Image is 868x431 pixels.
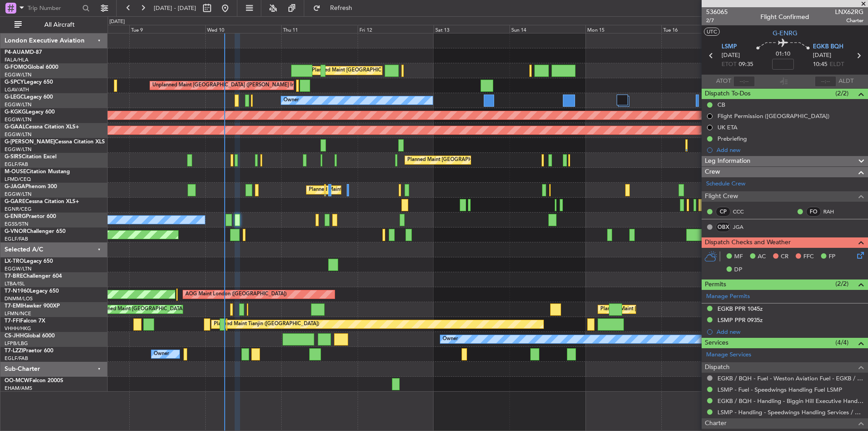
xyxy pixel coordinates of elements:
[773,28,797,38] span: G-ENRG
[706,7,728,17] span: 536065
[585,25,661,33] div: Mon 15
[154,347,169,361] div: Owner
[5,303,22,309] span: T7-EMI
[722,43,737,52] span: LSMP
[5,325,31,332] a: VHHH/HKG
[309,1,363,15] button: Refresh
[705,237,791,248] span: Dispatch Checks and Weather
[5,259,24,264] span: LX-TRO
[705,362,730,373] span: Dispatch
[5,65,58,70] a: G-FOMOGlobal 6000
[5,303,60,309] a: T7-EMIHawker 900XP
[705,89,750,99] span: Dispatch To-Dos
[717,374,863,382] a: EGKB / BQH - Fuel - Weston Aviation Fuel - EGKB / BQH
[5,348,23,354] span: T7-LZZI
[5,333,24,339] span: CS-JHH
[758,252,766,261] span: AC
[716,222,731,232] div: OBX
[835,279,849,289] span: (2/2)
[813,60,827,69] span: 10:45
[717,101,725,109] div: CB
[5,289,30,294] span: T7-N1960
[5,385,32,392] a: EHAM/AMS
[5,65,28,70] span: G-FOMO
[28,1,80,15] input: Trip Number
[717,146,863,154] div: Add new
[5,274,62,279] a: T7-BREChallenger 604
[152,79,299,92] div: Unplanned Maint [GEOGRAPHIC_DATA] ([PERSON_NAME] Intl)
[733,223,753,231] a: JGA
[734,265,742,275] span: DP
[5,124,25,130] span: G-GAAL
[281,25,357,33] div: Thu 11
[705,279,726,290] span: Permits
[5,161,28,168] a: EGLF/FAB
[717,305,763,313] div: EGKB PPR 1045z
[5,310,31,317] a: LFMN/NCE
[705,167,720,177] span: Crew
[5,57,28,63] a: FALA/HLA
[706,292,750,301] a: Manage Permits
[5,80,24,85] span: G-SPCY
[5,169,26,175] span: M-OUSE
[5,124,79,130] a: G-GAALCessna Citation XLS+
[717,386,842,393] a: LSMP - Fuel - Speedwings Handling Fuel LSMP
[5,348,53,354] a: T7-LZZIPraetor 600
[5,116,32,123] a: EGGW/LTN
[705,156,750,166] span: Leg Information
[600,303,687,316] div: Planned Maint [GEOGRAPHIC_DATA]
[705,191,738,202] span: Flight Crew
[109,18,125,26] div: [DATE]
[717,408,863,416] a: LSMP - Handling - Speedwings Handling Services / LSMP
[5,101,32,108] a: EGGW/LTN
[434,25,509,33] div: Sat 13
[722,51,740,60] span: [DATE]
[5,229,66,234] a: G-VNORChallenger 650
[5,71,32,78] a: EGGW/LTN
[5,184,57,189] a: G-JAGAPhenom 300
[722,60,736,69] span: ETOT
[5,109,26,115] span: G-KGKG
[358,25,434,33] div: Fri 12
[823,208,844,216] a: RAH
[154,4,196,12] span: [DATE] - [DATE]
[5,191,32,198] a: EGGW/LTN
[5,50,25,55] span: P4-AUA
[5,86,29,93] a: LGAV/ATH
[5,139,55,145] span: G-[PERSON_NAME]
[5,289,59,294] a: T7-N1960Legacy 650
[5,236,28,242] a: EGLF/FAB
[5,95,53,100] a: G-LEGCLegacy 600
[806,207,821,217] div: FO
[734,252,743,261] span: MF
[835,338,849,347] span: (4/4)
[5,184,25,189] span: G-JAGA
[704,28,720,36] button: UTC
[185,288,287,301] div: AOG Maint London ([GEOGRAPHIC_DATA])
[509,25,585,33] div: Sun 14
[716,77,731,86] span: ATOT
[129,25,205,33] div: Tue 9
[705,338,728,348] span: Services
[739,60,753,69] span: 09:35
[5,378,63,384] a: OO-MCWFalcon 2000S
[717,328,863,336] div: Add new
[98,303,184,316] div: Planned Maint [GEOGRAPHIC_DATA]
[717,112,830,120] div: Flight Permission ([GEOGRAPHIC_DATA])
[5,214,26,219] span: G-ENRG
[706,180,745,189] a: Schedule Crew
[5,206,32,213] a: EGNR/CEG
[5,154,22,160] span: G-SIRS
[5,295,33,302] a: DNMM/LOS
[5,80,53,85] a: G-SPCYLegacy 650
[5,274,23,279] span: T7-BRE
[283,94,299,107] div: Owner
[5,154,57,160] a: G-SIRSCitation Excel
[5,109,55,115] a: G-KGKGLegacy 600
[803,252,814,261] span: FFC
[835,89,849,98] span: (2/2)
[835,7,863,17] span: LNX62RG
[5,221,28,227] a: EGSS/STN
[205,25,281,33] div: Wed 10
[813,43,844,52] span: EGKB BQH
